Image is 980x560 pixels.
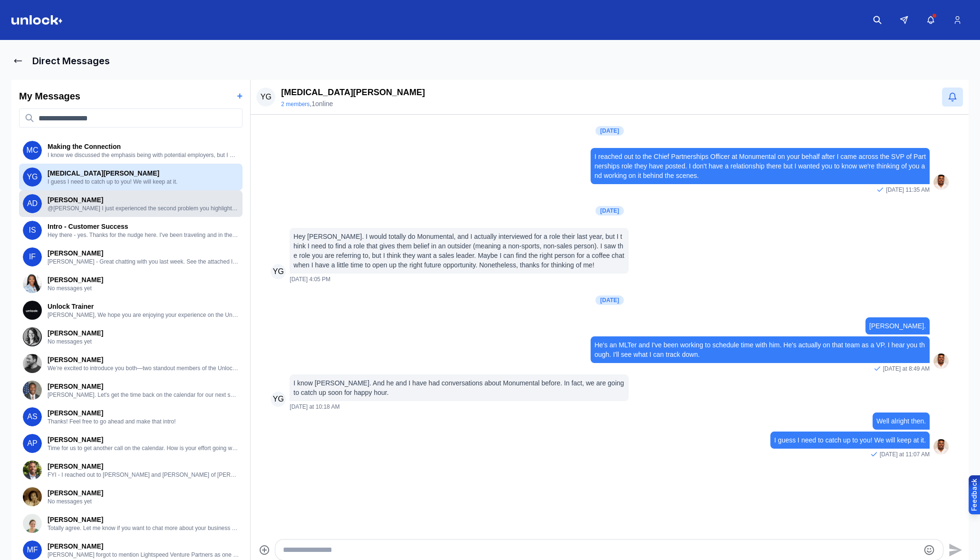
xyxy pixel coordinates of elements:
[595,126,624,136] div: [DATE]
[48,471,239,479] p: FYI - I reached out to [PERSON_NAME] and [PERSON_NAME] of [PERSON_NAME] Management on your behalf...
[23,514,42,533] img: User avatar
[283,544,919,556] textarea: Type your message
[237,89,243,103] button: +
[48,168,239,178] p: [MEDICAL_DATA][PERSON_NAME]
[281,86,425,99] p: [MEDICAL_DATA][PERSON_NAME]
[32,54,110,68] h1: Direct Messages
[48,418,239,425] p: Thanks! Feel free to go ahead and make that intro!
[48,258,239,265] p: [PERSON_NAME] - Great chatting with you last week. See the attached links for the recordings you ...
[933,354,949,369] img: User avatar
[48,285,239,292] p: No messages yet
[48,551,239,559] p: [PERSON_NAME] forgot to mention Lightspeed Venture Partners as one you could lean into as well. T...
[290,275,330,283] span: [DATE] 4:05 PM
[23,221,42,240] span: IS
[48,151,239,159] p: I know we discussed the emphasis being with potential employers, but I would consider [PERSON_NAM...
[23,167,42,187] span: YG
[293,232,625,270] p: Hey [PERSON_NAME]. I would totally do Monumental, and I actually interviewed for a role their las...
[48,488,239,498] p: [PERSON_NAME]
[883,365,930,373] span: [DATE] at 8:49 AM
[48,311,239,319] p: [PERSON_NAME], We hope you are enjoying your experience on the Unlock platform and wanted to brin...
[594,152,926,180] p: I reached out to the Chief Partnerships Officer at Monumental on your behalf after I came across ...
[11,15,63,25] img: Logo
[48,248,239,258] p: [PERSON_NAME]
[23,194,42,213] span: AD
[23,141,42,160] span: MC
[23,434,42,453] span: AP
[48,338,239,345] p: No messages yet
[48,444,239,452] p: Time for us to get another call on the calendar. How is your effort going with building the network?
[23,487,42,506] img: User avatar
[23,540,42,560] span: MF
[271,264,286,279] span: YG
[23,461,42,480] img: User avatar
[923,544,935,556] button: Emoji picker
[256,88,275,107] span: YG
[48,382,239,391] p: [PERSON_NAME]
[595,206,624,216] div: [DATE]
[281,99,425,108] div: , 1 online
[48,408,239,418] p: [PERSON_NAME]
[48,222,239,231] p: Intro - Customer Success
[281,100,310,108] button: 2 members
[48,302,239,311] p: Unlock Trainer
[23,407,42,426] span: AS
[48,195,239,205] p: [PERSON_NAME]
[774,435,926,445] p: I guess I need to catch up to you! We will keep at it.
[876,416,926,426] p: Well alright then.
[48,142,239,151] p: Making the Connection
[48,328,239,338] p: [PERSON_NAME]
[48,231,239,239] p: Hey there - yes. Thanks for the nudge here. I've been traveling and in the throes of buying a hom...
[23,247,42,266] span: IF
[48,462,239,471] p: [PERSON_NAME]
[869,321,926,331] p: [PERSON_NAME].
[595,295,624,305] div: [DATE]
[48,275,239,285] p: [PERSON_NAME]
[48,364,239,372] p: We’re excited to introduce you both—two standout members of the Unlock community. From here, we’l...
[48,541,239,551] p: [PERSON_NAME]
[880,451,930,458] span: [DATE] at 11:07 AM
[48,524,239,532] p: Totally agree. Let me know if you want to chat more about your business as well. I might have som...
[48,355,239,364] p: [PERSON_NAME]
[594,340,926,359] p: He's an MLTer and I've been working to schedule time with him. He's actually on that team as a VP...
[23,327,42,346] img: User avatar
[23,301,42,320] img: User avatar
[48,515,239,524] p: [PERSON_NAME]
[48,391,239,399] p: [PERSON_NAME]. Let's get the time back on the calendar for our next session. I'm curious of how t...
[48,498,239,505] p: No messages yet
[970,479,979,511] div: Feedback
[23,274,42,293] img: User avatar
[293,378,625,397] p: I know [PERSON_NAME]. And he and I have had conversations about Monumental before. In fact, we ar...
[969,475,980,514] button: Provide feedback
[23,354,42,373] img: User avatar
[23,381,42,400] img: User avatar
[48,435,239,444] p: [PERSON_NAME]
[933,439,949,454] img: User avatar
[19,89,80,103] h2: My Messages
[48,205,239,212] p: @[PERSON_NAME] I just experienced the second problem you highlighted firsthand. I get a ton of no...
[933,175,949,190] img: User avatar
[290,403,340,411] span: [DATE] at 10:18 AM
[271,392,286,407] span: YG
[886,186,930,194] span: [DATE] 11:35 AM
[48,178,239,186] p: I guess I need to catch up to you! We will keep at it.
